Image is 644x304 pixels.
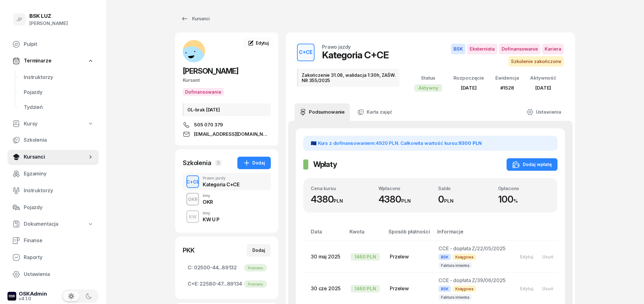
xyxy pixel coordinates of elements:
div: Przelew [390,253,429,261]
span: Terminarze [24,57,51,65]
a: Terminarze [7,54,99,68]
a: Ustawienia [522,103,566,121]
span: Egzaminy [24,170,94,178]
div: v4.1.0 [19,297,47,301]
div: 1460 PLN [351,285,380,292]
button: C+CEPrawo jazdyKategoria C+CE [183,173,271,190]
span: 02500-44...89132 [188,264,266,272]
span: Kursanci [24,153,87,161]
div: Ewidencja [495,74,519,82]
small: PLN [334,198,343,204]
span: Faktura imienna [438,294,472,301]
span: 30 cze 2025 [311,285,341,292]
span: JP [16,17,23,22]
div: Zakończenie 31.08, walidacja 1:30h, ZAŚW. NR 355/2025 [297,69,399,87]
div: Rozpoczęcie [453,74,484,82]
div: PKK [183,246,195,255]
span: 30 maj 2025 [311,253,340,260]
div: 100 [498,194,550,205]
th: Kwota [346,228,385,241]
div: Aktywny [414,84,442,92]
div: Szkolenia [183,159,211,167]
button: KWInnyKW U P [183,208,271,225]
span: Księgowa [453,286,476,292]
a: C+E:22580-47...89134Pobrano [183,277,271,292]
a: Tydzień [19,100,99,115]
span: 9300 PLN [458,140,482,146]
div: Pobrano [244,264,267,272]
span: Faktura imienna [438,262,472,269]
div: Kursant [183,76,271,84]
span: Edytuj [256,40,269,46]
div: 4380 [311,194,371,205]
a: 505 070 379 [183,121,271,129]
th: Sposób płatności [385,228,433,241]
small: PLN [401,198,411,204]
span: BSK [438,254,451,260]
a: Raporty [7,250,99,265]
span: [PERSON_NAME] [183,66,238,76]
a: Kursanci [175,12,215,25]
button: Edytuj [516,283,538,294]
img: logo-xs-dark@2x.png [7,292,16,301]
div: Wpłacono [379,186,431,191]
a: C:02500-44...89132Pobrano [183,260,271,275]
a: Karta zajęć [352,103,397,121]
span: #1528 [500,85,514,91]
a: Dokumentacja [7,217,99,231]
div: Usuń [542,254,553,259]
div: OKR [203,199,213,204]
small: PLN [444,198,453,204]
button: Dofinansowanie [183,88,224,96]
span: Instruktorzy [24,187,94,195]
button: KW [186,210,199,223]
a: Ustawienia [7,267,99,282]
a: Egzaminy [7,166,99,181]
div: Przelew [390,285,429,293]
div: Aktywność [530,74,556,82]
span: Kursy [24,120,37,128]
a: Podsumowanie [295,103,350,121]
button: Dodaj [237,157,271,169]
div: Saldo [438,186,490,191]
div: C+CE [184,178,202,186]
div: 4380 [379,194,431,205]
span: Szkolenie zakończone [508,56,564,67]
button: Usuń [538,283,558,294]
div: Edytuj [520,286,533,291]
span: [DATE] [461,85,477,91]
a: Kursanci [7,150,99,164]
span: BSK [451,44,465,54]
span: 🇪🇺 Kurs z dofinansowaniem: . Całkowita wartość kursu: [311,140,482,146]
div: Dodaj wpłatę [512,161,552,168]
button: Edytuj [516,252,538,262]
th: Informacje [433,228,511,241]
div: Cena kursu [311,186,371,191]
a: Kursy [7,117,99,131]
a: Instruktorzy [7,183,99,198]
div: Kategoria C+CE [203,182,239,187]
div: Kursanci [181,15,210,22]
div: Usuń [542,286,553,291]
span: 3 [215,160,221,166]
span: CCE - dopłata Z/22/05/2025 [438,245,506,252]
span: 4920 PLN [376,140,398,146]
div: 1460 PLN [351,253,380,261]
span: Instruktorzy [24,73,94,81]
button: OKR [186,193,199,205]
button: OKRInnyOKR [183,190,271,208]
span: Kariera [542,44,564,54]
a: [EMAIL_ADDRESS][DOMAIN_NAME] [183,130,271,138]
span: 22580-47...89134 [188,280,266,288]
div: Inny [203,211,220,215]
div: Status [414,74,442,82]
a: Pojazdy [19,85,99,100]
span: [EMAIL_ADDRESS][DOMAIN_NAME] [194,130,271,138]
div: Inny [203,194,213,198]
a: Instruktorzy [19,70,99,85]
div: Pobrano [244,280,267,288]
div: 0 [438,194,490,205]
button: C+CE [186,175,199,188]
a: Szkolenia [7,133,99,148]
